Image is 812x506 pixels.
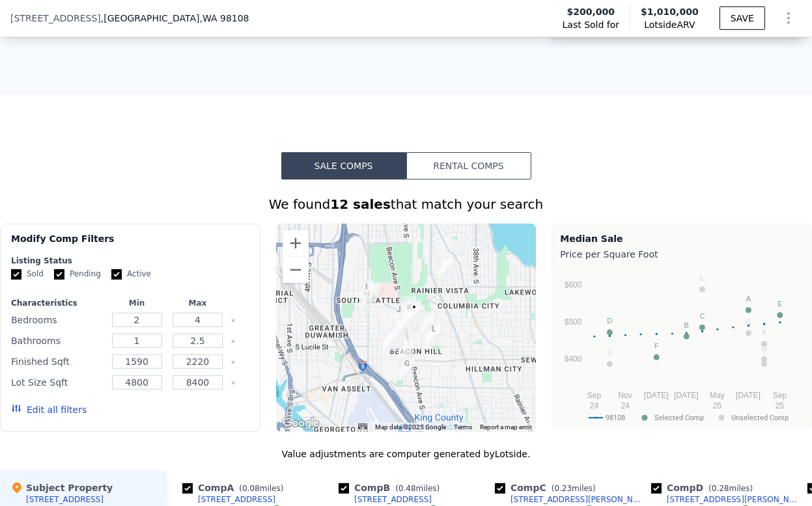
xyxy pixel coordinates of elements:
[554,484,572,493] span: 0.23
[111,269,122,280] input: Active
[359,280,374,302] div: 4603 15th Ave S
[399,338,413,360] div: 2314 S Orcas St
[10,481,113,494] div: Subject Property
[746,295,751,302] text: A
[454,423,472,431] a: Terms (opens in new tab)
[231,360,236,365] button: Clear
[565,280,582,289] text: $600
[495,481,601,494] div: Comp C
[330,196,391,212] strong: 12 sales
[546,484,601,493] span: ( miles)
[109,298,164,308] div: Min
[720,7,765,30] button: SAVE
[621,401,630,410] text: 24
[560,245,804,263] div: Price per Square Foot
[746,318,752,326] text: G
[199,13,249,23] span: , WA 98108
[354,494,432,505] div: [STREET_ADDRESS]
[619,391,632,400] text: Nov
[421,312,435,334] div: 2703 S Dawson St
[731,414,789,422] text: Unselected Comp
[667,494,802,505] div: [STREET_ADDRESS][PERSON_NAME]
[231,318,236,323] button: Clear
[560,232,804,245] div: Median Sale
[11,269,21,280] input: Sold
[511,494,646,505] div: [STREET_ADDRESS][PERSON_NAME]
[587,391,602,400] text: Sep
[11,353,104,371] div: Finished Sqft
[438,257,452,279] div: 4111 Renton Ave S
[279,415,322,432] a: Open this area in Google Maps (opens a new window)
[11,232,249,256] div: Modify Comp Filters
[567,5,615,18] span: $200,000
[11,298,104,308] div: Characteristics
[242,484,260,493] span: 0.08
[339,494,432,505] a: [STREET_ADDRESS]
[480,423,532,431] a: Report a map error
[54,269,101,280] label: Pending
[778,300,783,308] text: E
[383,329,397,351] div: 5515 20th Ave S
[773,391,787,400] text: Sep
[651,494,802,505] a: [STREET_ADDRESS][PERSON_NAME]
[762,328,767,336] text: K
[11,269,44,280] label: Sold
[654,414,704,422] text: Selected Comp
[10,12,101,25] span: [STREET_ADDRESS]
[684,321,689,329] text: B
[701,274,705,282] text: L
[565,317,582,326] text: $500
[283,230,309,256] button: Zoom in
[400,357,414,379] div: 6024 Gould Ave S
[700,312,705,320] text: C
[565,355,582,364] text: $400
[563,18,620,31] span: Last Sold for
[713,401,722,410] text: 25
[736,391,761,400] text: [DATE]
[101,12,249,25] span: , [GEOGRAPHIC_DATA]
[495,494,646,505] a: [STREET_ADDRESS][PERSON_NAME]
[358,423,367,429] button: Keyboard shortcuts
[390,484,445,493] span: ( miles)
[279,415,322,432] img: Google
[762,344,767,352] text: H
[590,401,599,410] text: 24
[11,311,104,329] div: Bedrooms
[560,263,800,426] svg: A chart.
[606,414,625,422] text: 98108
[712,484,729,493] span: 0.28
[608,349,612,356] text: J
[641,7,699,17] span: $1,010,000
[402,301,417,323] div: 4916 24th Avenue S
[399,484,416,493] span: 0.48
[11,332,104,350] div: Bathrooms
[641,18,699,31] span: Lotside ARV
[776,5,802,31] button: Show Options
[26,494,104,505] div: [STREET_ADDRESS]
[651,481,758,494] div: Comp D
[182,481,288,494] div: Comp A
[407,300,421,323] div: 4916 24th Pl S
[283,257,309,283] button: Zoom out
[231,380,236,386] button: Clear
[674,391,699,400] text: [DATE]
[427,323,441,345] div: 5319 29th Ave S
[281,152,406,180] button: Sale Comps
[710,391,725,400] text: May
[11,373,104,392] div: Lot Size Sqft
[111,269,151,280] label: Active
[776,401,785,410] text: 25
[11,256,249,266] div: Listing Status
[406,152,531,180] button: Rental Comps
[654,342,659,350] text: F
[339,481,445,494] div: Comp B
[234,484,288,493] span: ( miles)
[231,339,236,344] button: Clear
[402,296,416,318] div: 4886 24th Ave S
[54,269,64,280] input: Pending
[170,298,225,308] div: Max
[608,317,613,325] text: D
[644,391,669,400] text: [DATE]
[391,303,406,325] div: 2053 S Ferdinand St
